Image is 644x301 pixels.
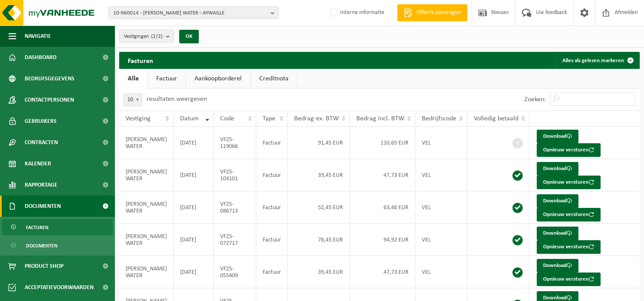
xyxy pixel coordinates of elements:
[263,115,275,122] span: Type
[25,132,58,153] span: Contracten
[256,191,288,224] td: Factuur
[415,159,467,191] td: VEL
[220,115,234,122] span: Code
[186,69,250,88] a: Aankoopborderel
[256,159,288,191] td: Factuur
[214,256,256,288] td: VF25-055409
[25,174,57,196] span: Rapportage
[256,224,288,256] td: Factuur
[415,9,463,17] span: Offerte aanvragen
[415,224,467,256] td: VEL
[26,219,49,236] span: Facturen
[288,256,350,288] td: 39,45 EUR
[25,89,74,111] span: Contactpersonen
[113,7,267,20] span: 10-960014 - [PERSON_NAME] WATER - AYWAILLE
[555,52,639,69] button: Alles als gelezen markeren
[356,115,404,122] span: Bedrag incl. BTW
[25,26,51,47] span: Navigatie
[174,127,214,159] td: [DATE]
[124,30,163,43] span: Vestigingen
[350,127,415,159] td: 110,65 EUR
[151,34,163,39] count: (2/2)
[537,208,601,221] button: Opnieuw versturen
[537,227,578,240] a: Download
[123,94,142,106] span: 10
[119,159,174,191] td: [PERSON_NAME] WATER
[256,256,288,288] td: Factuur
[179,30,199,43] button: OK
[25,68,74,89] span: Bedrijfsgegevens
[2,237,113,253] a: Documenten
[119,127,174,159] td: [PERSON_NAME] WATER
[26,238,57,254] span: Documenten
[537,143,601,157] button: Opnieuw versturen
[537,240,601,254] button: Opnieuw versturen
[474,115,518,122] span: Volledig betaald
[251,69,297,88] a: Creditnota
[214,127,256,159] td: VF25-119066
[174,159,214,191] td: [DATE]
[174,256,214,288] td: [DATE]
[350,224,415,256] td: 94,92 EUR
[328,6,384,19] label: Interne informatie
[25,196,61,217] span: Documenten
[350,256,415,288] td: 47,73 EUR
[537,162,578,176] a: Download
[256,127,288,159] td: Factuur
[415,191,467,224] td: VEL
[415,256,467,288] td: VEL
[288,159,350,191] td: 39,45 EUR
[180,115,199,122] span: Datum
[25,256,63,277] span: Product Shop
[397,4,467,21] a: Offerte aanvragen
[25,153,51,174] span: Kalender
[294,115,339,122] span: Bedrag ex. BTW
[148,69,186,88] a: Factuur
[537,194,578,208] a: Download
[119,191,174,224] td: [PERSON_NAME] WATER
[415,127,467,159] td: VEL
[350,159,415,191] td: 47,73 EUR
[174,224,214,256] td: [DATE]
[350,191,415,224] td: 63,46 EUR
[119,30,174,43] button: Vestigingen(2/2)
[25,111,57,132] span: Gebruikers
[537,273,601,286] button: Opnieuw versturen
[537,176,601,189] button: Opnieuw versturen
[146,96,207,102] label: resultaten weergeven
[537,130,578,143] a: Download
[288,191,350,224] td: 52,45 EUR
[25,47,57,68] span: Dashboard
[288,127,350,159] td: 91,45 EUR
[214,159,256,191] td: VF25-104101
[422,115,456,122] span: Bedrijfscode
[537,259,578,273] a: Download
[214,191,256,224] td: VF25-086713
[119,52,162,68] h2: Facturen
[124,94,142,106] span: 10
[214,224,256,256] td: VF25-072717
[119,256,174,288] td: [PERSON_NAME] WATER
[174,191,214,224] td: [DATE]
[119,69,147,88] a: Alle
[524,96,546,103] label: Zoeken:
[2,219,113,235] a: Facturen
[126,115,151,122] span: Vestiging
[288,224,350,256] td: 78,45 EUR
[25,277,94,298] span: Acceptatievoorwaarden
[109,6,279,19] button: 10-960014 - [PERSON_NAME] WATER - AYWAILLE
[119,224,174,256] td: [PERSON_NAME] WATER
